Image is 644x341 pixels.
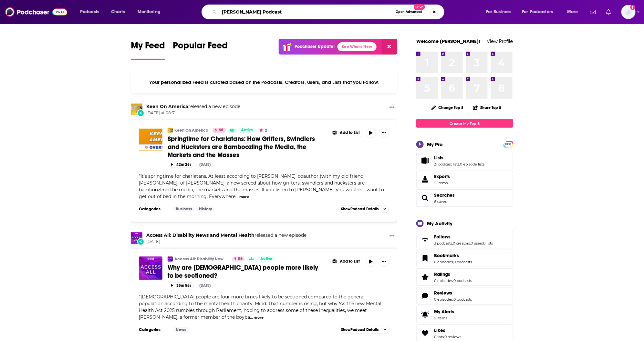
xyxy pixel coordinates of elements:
[146,110,240,116] span: [DATE] at 08:31
[168,264,325,280] a: Why are [DEMOGRAPHIC_DATA] people more likely to be sectioned?
[131,40,165,60] a: My Feed
[168,162,194,168] button: 42m 28s
[453,260,472,264] a: 0 podcasts
[434,234,493,240] a: Follows
[434,174,450,179] span: Exports
[131,232,142,244] img: Access All: Disability News and Mental Health
[338,42,377,51] a: See What's New
[139,256,162,280] img: Why are black people more likely to be sectioned?
[338,205,389,213] button: ShowPodcast Details
[146,232,254,238] a: Access All: Disability News and Mental Health
[428,104,468,112] button: Change Top 8
[139,173,384,199] span: "
[419,310,431,319] span: My Alerts
[232,256,245,262] a: 56
[621,5,636,19] span: Logged in as megcassidy
[486,7,512,16] span: For Business
[168,128,173,133] img: Keen On America
[133,7,169,17] button: open menu
[434,241,452,246] a: 3 podcasts
[396,10,422,14] span: Open Advanced
[621,5,636,19] button: Show profile menu
[460,162,484,166] a: 0 episode lists
[416,306,513,323] a: My Alerts
[434,309,454,315] span: My Alerts
[427,141,443,147] div: My Pro
[434,335,444,339] a: 0 lists
[434,253,459,258] span: Bookmarks
[604,6,614,17] a: Show notifications dropdown
[453,278,472,283] a: 0 podcasts
[235,194,238,199] span: ...
[483,241,483,246] span: ,
[387,104,397,112] button: Show More Button
[487,38,513,44] a: View Profile
[131,104,142,115] img: Keen On America
[518,7,563,17] button: open menu
[137,109,144,116] div: New Episode
[434,162,459,166] a: 21 podcast lists
[76,7,108,17] button: open menu
[434,316,454,320] span: 9 items
[139,327,168,332] h3: Categories
[379,256,389,267] button: Show More Button
[414,4,425,10] span: New
[419,175,431,184] span: Exports
[459,162,460,166] span: ,
[522,7,553,16] span: For Podcasters
[241,127,253,134] span: Active
[239,194,249,200] button: more
[434,290,472,296] a: Reviews
[434,234,451,240] span: Follows
[434,260,453,264] a: 0 episodes
[416,250,513,267] span: Bookmarks
[419,194,431,203] a: Searches
[427,220,452,226] div: My Activity
[434,290,452,296] span: Reviews
[453,297,472,302] a: 0 podcasts
[146,232,306,238] h3: released a new episode
[419,235,431,244] a: Follows
[219,127,223,134] span: 66
[434,192,455,198] a: Searches
[213,128,226,133] a: 66
[416,287,513,305] span: Reviews
[393,8,425,16] button: Open AdvancedNew
[173,40,228,55] span: Popular Feed
[146,104,188,109] a: Keen On America
[174,256,228,262] a: Access All: Disability News and Mental Health
[139,294,381,320] span: "
[329,256,363,267] button: Show More Button
[419,273,431,282] a: Ratings
[434,327,461,333] a: Likes
[416,152,513,169] span: Lists
[146,104,240,110] h3: released a new episode
[168,256,173,262] img: Access All: Disability News and Mental Health
[434,327,445,333] span: Likes
[434,278,453,283] a: 0 episodes
[173,40,228,60] a: Popular Feed
[434,199,447,204] a: 6 saved
[173,327,189,332] a: News
[131,71,397,93] div: Your personalized Feed is curated based on the Podcasts, Creators, Users, and Lists that you Follow.
[563,7,586,17] button: open menu
[434,297,453,302] a: 0 episodes
[470,241,471,246] span: ,
[419,329,431,338] a: Likes
[168,135,325,159] a: Springtime for Charlatans: How Grifters, Swindlers and Hucksters are Bamboozling the Media, the M...
[107,7,129,17] a: Charts
[621,5,636,19] img: User Profile
[340,259,360,264] span: Add to List
[257,128,269,133] button: 2
[260,256,273,262] span: Active
[416,171,513,188] a: Exports
[238,128,256,133] a: Active
[387,232,397,240] button: Show More Button
[5,6,67,18] a: Podchaser - Follow, Share and Rate Podcasts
